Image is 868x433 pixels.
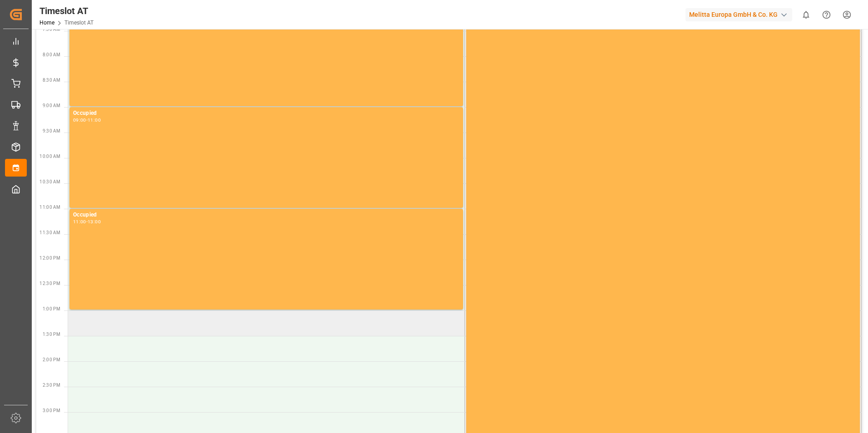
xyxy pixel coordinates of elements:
div: Occupied [73,211,459,220]
span: 1:30 PM [43,332,60,337]
button: Help Center [816,5,837,25]
button: show 0 new notifications [796,5,816,25]
div: 11:00 [88,118,101,122]
div: Melitta Europa GmbH & Co. KG [686,8,792,21]
div: - [86,220,88,224]
span: 9:00 AM [43,103,60,108]
span: 1:00 PM [43,306,60,311]
div: 11:00 [73,220,86,224]
a: Home [39,20,54,26]
div: 13:00 [88,220,101,224]
span: 12:30 PM [39,281,60,286]
span: 3:00 PM [43,408,60,413]
span: 11:00 AM [39,205,60,210]
span: 9:30 AM [43,128,60,133]
div: - [86,118,88,122]
div: Occupied [73,109,459,118]
span: 2:00 PM [43,357,60,362]
div: 09:00 [73,118,86,122]
span: 8:00 AM [43,52,60,57]
span: 2:30 PM [43,383,60,388]
span: 12:00 PM [39,256,60,261]
span: 8:30 AM [43,78,60,83]
span: 11:30 AM [39,230,60,235]
span: 10:00 AM [39,154,60,159]
button: Melitta Europa GmbH & Co. KG [686,6,796,23]
div: Timeslot AT [39,4,94,18]
span: 10:30 AM [39,179,60,184]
